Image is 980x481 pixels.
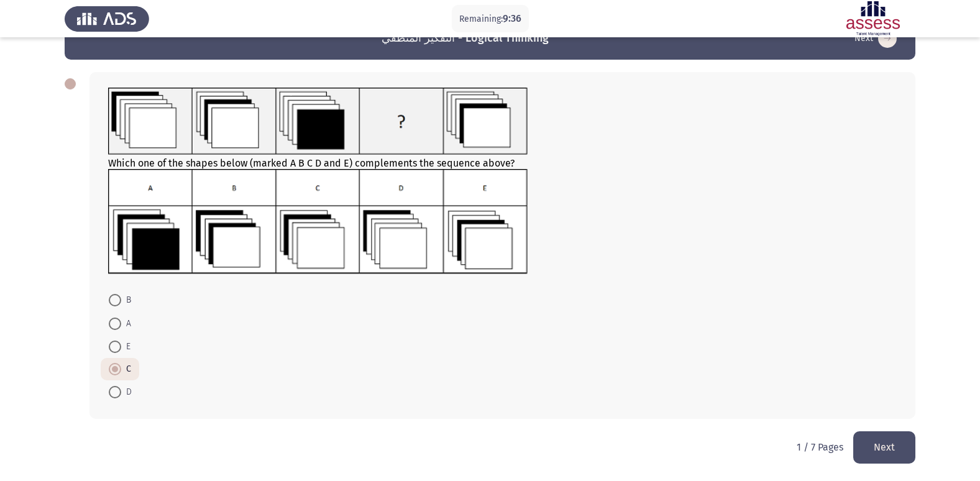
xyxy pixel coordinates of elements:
img: UkFYYl8wMjVfQS5wbmcxNjkxMjk4MzA5MTMz.png [108,88,528,155]
h3: التفكير المنطقي - Logical Thinking [382,30,549,46]
span: D [121,385,132,400]
span: C [121,362,131,377]
p: Remaining: [459,11,521,27]
button: load next page [853,431,915,463]
span: 9:36 [503,12,521,24]
button: load next page [851,29,900,48]
div: Which one of the shapes below (marked A B C D and E) complements the sequence above? [108,88,897,277]
img: Assessment logo of Assessment En (Focus & 16PD) [831,1,915,36]
span: A [121,316,131,331]
span: B [121,293,131,308]
span: E [121,339,131,354]
img: UkFYYl8wMjVfQi5wbmcxNjkxMjk4Mjk5MzI3.png [108,169,528,274]
img: Assess Talent Management logo [65,1,149,36]
p: 1 / 7 Pages [797,441,843,453]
